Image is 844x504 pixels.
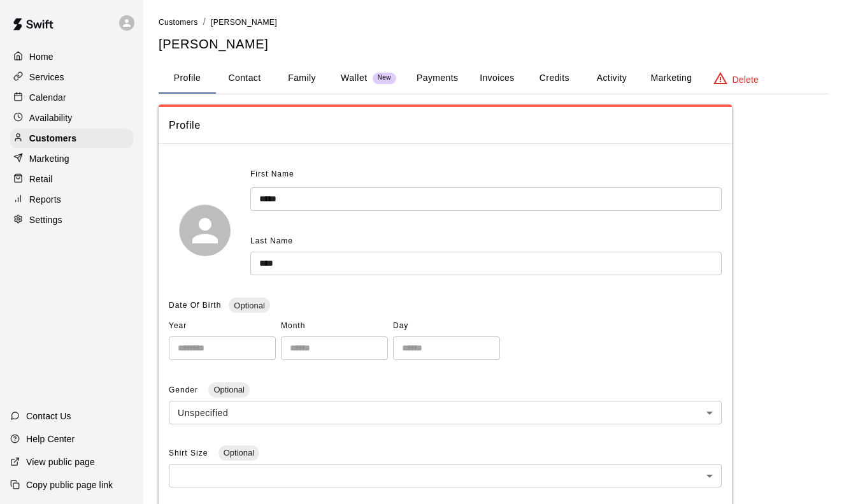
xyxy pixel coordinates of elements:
div: Unspecified [169,401,722,424]
a: Reports [10,190,133,209]
p: Customers [29,132,76,145]
span: Shirt Size [169,449,211,457]
span: Customers [159,18,198,27]
p: Retail [29,173,53,185]
div: basic tabs example [159,63,829,94]
a: Retail [10,169,133,189]
span: Gender [169,385,201,394]
span: Day [393,316,500,336]
p: Help Center [26,433,75,445]
p: Calendar [29,91,66,104]
span: New [373,74,396,82]
span: [PERSON_NAME] [211,18,277,27]
span: Optional [229,301,269,310]
button: Invoices [468,63,526,94]
button: Profile [159,63,216,94]
p: Home [29,50,54,63]
p: Contact Us [26,410,71,422]
span: First Name [250,164,294,185]
span: Profile [169,117,722,134]
a: Home [10,47,133,66]
a: Services [10,68,133,87]
a: Availability [10,108,133,127]
button: Credits [526,63,583,94]
span: Date Of Birth [169,301,221,310]
li: / [203,15,206,29]
p: Wallet [341,71,368,85]
button: Contact [216,63,273,94]
p: Services [29,71,64,83]
p: View public page [26,456,95,468]
h5: [PERSON_NAME] [159,36,829,53]
span: Month [281,316,388,336]
p: Delete [733,73,759,86]
button: Marketing [640,63,702,94]
p: Marketing [29,152,69,165]
a: Calendar [10,88,133,107]
a: Settings [10,210,133,229]
p: Copy public page link [26,479,113,491]
p: Settings [29,213,62,226]
a: Customers [10,129,133,148]
button: Family [273,63,331,94]
a: Marketing [10,149,133,168]
span: Optional [218,448,259,457]
a: Customers [159,17,198,27]
button: Activity [583,63,640,94]
button: Payments [406,63,468,94]
span: Year [169,316,276,336]
span: Last Name [250,236,293,245]
p: Reports [29,193,61,206]
span: Optional [208,385,249,394]
p: Availability [29,112,73,124]
nav: breadcrumb [159,15,829,29]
